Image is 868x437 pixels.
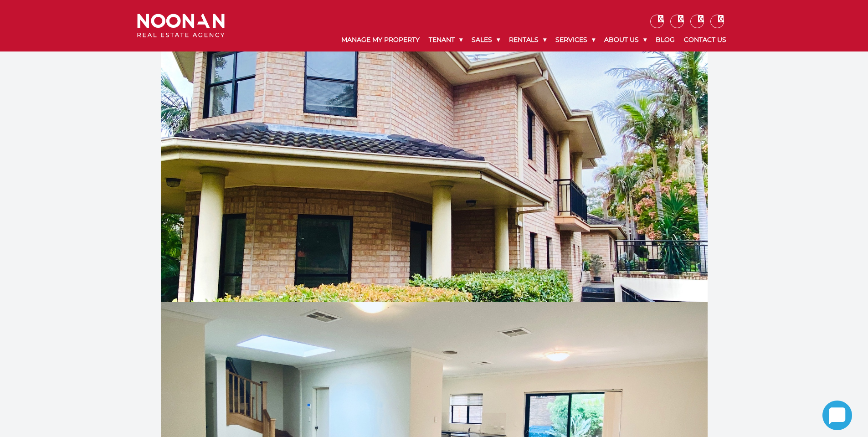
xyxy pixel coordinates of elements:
[137,14,225,38] img: Noonan Real Estate Agency
[467,28,504,51] a: Sales
[600,28,651,51] a: About Us
[504,28,551,51] a: Rentals
[424,28,467,51] a: Tenant
[651,28,679,51] a: Blog
[551,28,600,51] a: Services
[679,28,731,51] a: Contact Us
[337,28,424,51] a: Manage My Property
